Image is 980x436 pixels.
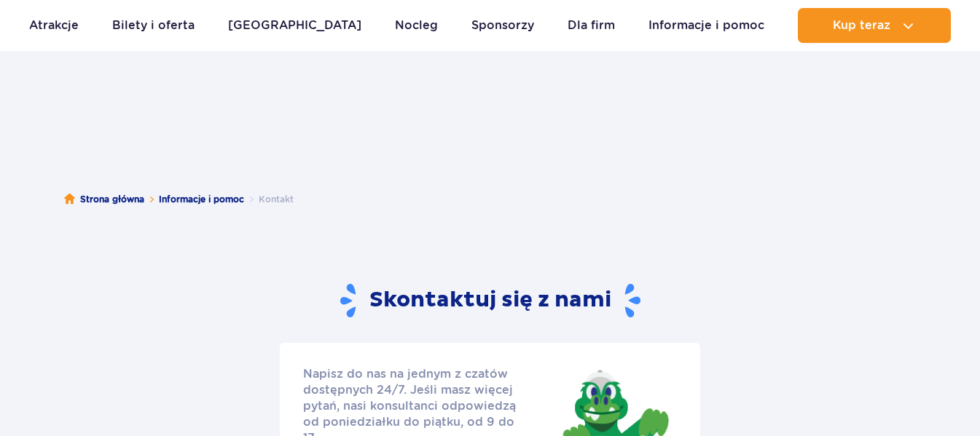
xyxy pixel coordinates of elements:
a: Strona główna [64,192,144,207]
a: Informacje i pomoc [159,192,244,207]
a: Informacje i pomoc [648,8,764,43]
li: Kontakt [244,192,294,207]
h2: Skontaktuj się z nami [340,282,640,320]
a: Sponsorzy [471,8,534,43]
a: Dla firm [568,8,615,43]
a: [GEOGRAPHIC_DATA] [228,8,361,43]
a: Bilety i oferta [112,8,195,43]
button: Kup teraz [798,8,951,43]
span: Kup teraz [833,19,890,32]
a: Nocleg [395,8,438,43]
a: Atrakcje [29,8,79,43]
